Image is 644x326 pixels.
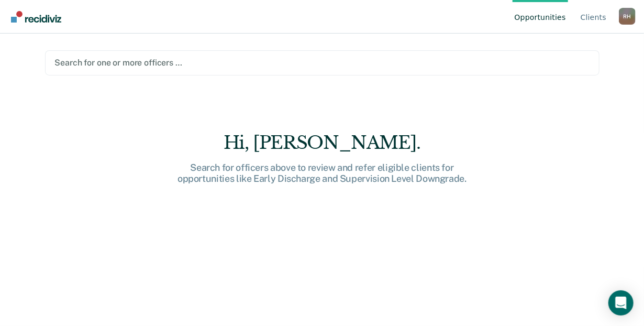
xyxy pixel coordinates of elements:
[154,132,490,154] div: Hi, [PERSON_NAME].
[619,8,636,25] div: R H
[11,11,61,23] img: Recidiviz
[608,290,634,316] div: Open Intercom Messenger
[154,162,490,184] div: Search for officers above to review and refer eligible clients for opportunities like Early Disch...
[619,8,636,25] button: Profile dropdown button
